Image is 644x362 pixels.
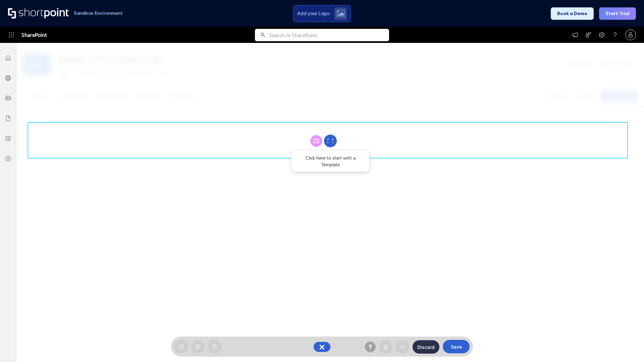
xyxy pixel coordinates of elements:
[443,340,470,353] button: Save
[336,10,345,17] img: Upload logo
[74,11,123,15] h1: Sandbox Environment
[269,29,389,41] input: Search in SharePoint
[551,7,594,20] button: Book a Demo
[21,27,47,43] span: SharePoint
[297,10,330,16] span: Add your Logo:
[610,330,644,362] iframe: Chat Widget
[599,7,636,20] button: Start Trial
[413,340,439,354] button: Discard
